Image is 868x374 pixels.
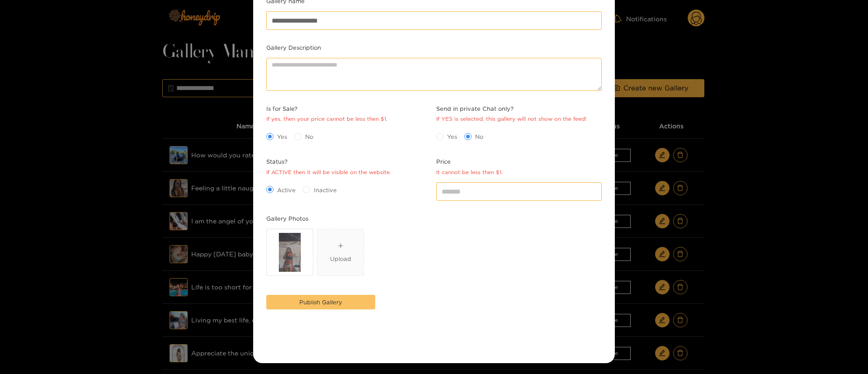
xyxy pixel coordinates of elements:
input: Gallery name [266,11,602,29]
button: Publish Gallery [266,295,375,309]
span: plus [338,243,344,249]
div: If ACTIVE then it will be visible on the website. [266,168,391,177]
span: Inactive [310,185,340,194]
span: Yes [274,132,291,141]
label: Gallery Description [266,43,321,52]
div: Upload [330,254,351,263]
div: If yes, then your price cannot be less then $1. [266,115,387,123]
span: Yes [443,132,461,141]
span: Is for Sale? [266,104,387,113]
label: Gallery Photos [266,214,308,223]
span: Price [436,157,503,166]
span: plusUpload [317,229,363,275]
span: Publish Gallery [299,298,342,307]
span: Status? [266,157,391,166]
div: It cannot be less then $1. [436,168,503,177]
div: If YES is selected, this gallery will not show on the feed! [436,115,586,123]
span: Active [274,185,299,194]
textarea: Gallery Description [266,58,602,91]
span: No [472,132,487,141]
span: Send in private Chat only? [436,104,586,113]
span: No [302,132,317,141]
